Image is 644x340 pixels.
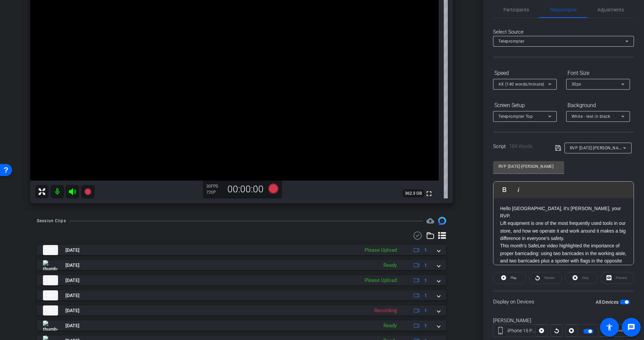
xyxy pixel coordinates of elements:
mat-expansion-panel-header: thumb-nail[DATE]1 [37,290,446,300]
div: Please Upload [361,277,400,284]
span: 362.3 GB [402,189,424,197]
span: Preview [614,329,625,332]
span: Adjustments [597,7,624,12]
p: This month’s SafeLee video highlighted the importance of proper barricading: using two barricades... [500,242,627,272]
span: [DATE] [65,307,79,314]
mat-expansion-panel-header: thumb-nail[DATE]Ready1 [37,321,446,331]
div: Select Source [493,28,634,36]
div: Please Upload [361,246,400,254]
span: 30px [572,82,581,87]
span: [DATE] [65,292,79,299]
label: All Devices [596,299,620,305]
div: Recording [371,307,400,314]
span: Play [511,276,517,280]
mat-expansion-panel-header: thumb-nail[DATE]Recording1 [37,305,446,315]
div: Ready [380,322,400,330]
span: Participants [503,7,529,12]
div: Display on Devices [493,291,634,312]
div: Screen Setup [493,100,557,111]
div: Font Size [566,67,630,79]
div: 30 [206,184,223,189]
img: thumb-nail [43,245,58,255]
img: thumb-nail [43,305,58,315]
div: 00:00:00 [223,184,268,195]
mat-icon: message [627,323,635,331]
span: RVP [DATE]-[PERSON_NAME] [570,145,626,150]
button: Preview [598,325,634,337]
span: 1 [424,247,427,254]
span: Teleprompter [498,39,524,44]
mat-icon: fullscreen [425,190,433,198]
span: [DATE] [65,277,79,284]
div: Session Clips [37,217,66,224]
span: 184 Words [509,143,533,149]
span: White - text in black [572,114,610,119]
p: Hello [GEOGRAPHIC_DATA], it’s [PERSON_NAME], your RVP. [500,205,627,220]
div: iPhone 15 Pro Max [507,327,536,334]
span: 1 [424,322,427,329]
span: FPS [211,184,218,189]
mat-expansion-panel-header: thumb-nail[DATE]Ready1 [37,260,446,270]
mat-expansion-panel-header: thumb-nail[DATE]Please Upload1 [37,275,446,285]
span: 1 [424,307,427,314]
span: [DATE] [65,247,79,254]
mat-icon: accessibility [605,323,613,331]
span: 1 [424,277,427,284]
span: Teleprompter [549,7,577,12]
div: Speed [493,67,557,79]
span: [DATE] [65,322,79,329]
img: thumb-nail [43,290,58,300]
div: Ready [380,261,400,269]
img: Session clips [438,217,446,225]
mat-icon: cloud_upload [426,217,434,225]
img: thumb-nail [43,260,58,270]
img: thumb-nail [43,321,58,331]
div: Background [566,100,630,111]
button: Italic (⌘I) [512,183,525,196]
span: 1 [424,262,427,269]
span: Teleprompter Top [498,114,533,119]
button: Play [493,272,526,284]
span: 1 [424,292,427,299]
mat-expansion-panel-header: thumb-nail[DATE]Please Upload1 [37,245,446,255]
img: thumb-nail [43,275,58,285]
input: Title [498,162,559,171]
span: Destinations for your clips [426,217,434,225]
div: [PERSON_NAME] [493,317,634,325]
p: Lift equipment is one of the most frequently used tools in our store, and how we operate it and w... [500,220,627,242]
div: 720P [206,190,223,195]
div: Script [493,143,546,150]
span: 4X (140 words/minute) [498,82,544,87]
span: [DATE] [65,262,79,269]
